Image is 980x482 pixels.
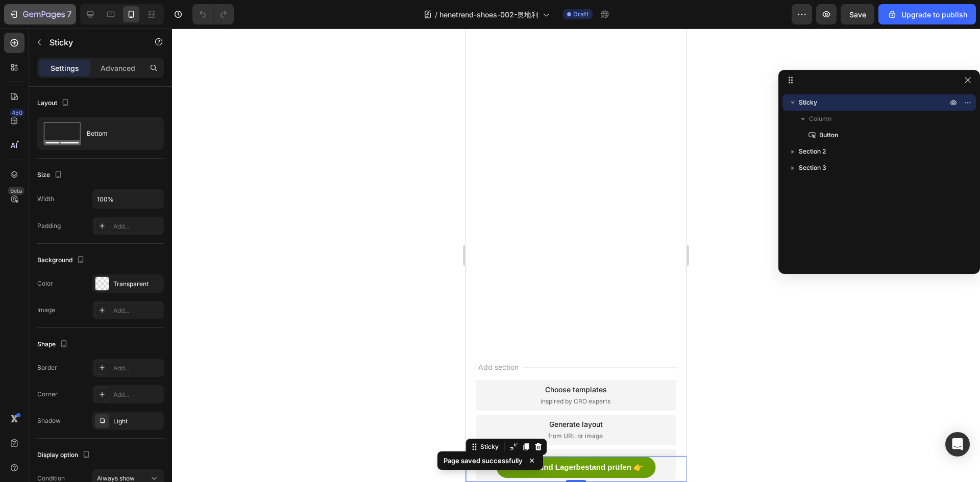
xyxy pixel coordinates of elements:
[887,9,967,20] div: Upgrade to publish
[4,4,76,24] button: 7
[113,306,161,315] div: Add...
[37,390,58,399] div: Corner
[37,221,61,231] div: Padding
[799,146,826,157] span: Section 2
[819,130,838,140] span: Button
[37,448,92,462] div: Display option
[849,10,866,19] span: Save
[51,63,79,73] p: Settings
[192,4,234,24] div: Undo/Redo
[444,455,523,466] p: Page saved successfully
[113,364,161,373] div: Add...
[113,390,161,399] div: Add...
[878,4,976,24] button: Upgrade to publish
[113,222,161,231] div: Add...
[37,194,54,204] div: Width
[67,8,71,20] p: 7
[10,109,24,117] div: 450
[97,474,135,482] span: Always show
[465,29,687,482] iframe: Design area
[113,417,161,426] div: Light
[945,432,970,456] div: Open Intercom Messenger
[37,338,70,351] div: Shape
[8,187,24,195] div: Beta
[37,363,57,372] div: Border
[799,163,826,173] span: Section 3
[50,36,136,48] p: Sticky
[37,416,61,425] div: Shadow
[841,4,874,24] button: Save
[101,63,135,73] p: Advanced
[93,190,163,208] input: Auto
[809,114,831,124] span: Column
[87,122,149,145] div: Bottom
[37,96,71,110] div: Layout
[435,9,437,20] span: /
[37,168,64,182] div: Size
[37,306,55,315] div: Image
[37,279,53,288] div: Color
[113,280,161,289] div: Transparent
[799,97,817,108] span: Sticky
[37,253,87,267] div: Background
[439,9,538,20] span: henetrend-shoes-002-奥地利
[573,10,589,19] span: Draft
